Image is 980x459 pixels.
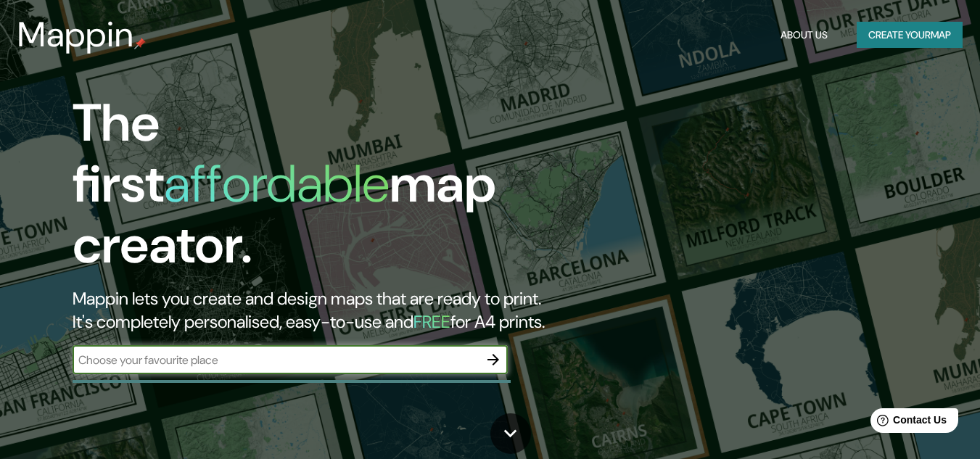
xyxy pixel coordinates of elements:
h2: Mappin lets you create and design maps that are ready to print. It's completely personalised, eas... [73,287,563,334]
h1: affordable [164,150,390,218]
input: Choose your favourite place [73,352,479,368]
img: mappin-pin [134,38,146,49]
h1: The first map creator. [73,93,563,287]
button: Create yourmap [857,22,963,49]
h5: FREE [413,310,450,333]
iframe: Help widget launcher [851,402,964,443]
h3: Mappin [17,15,134,55]
button: About Us [775,22,833,49]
